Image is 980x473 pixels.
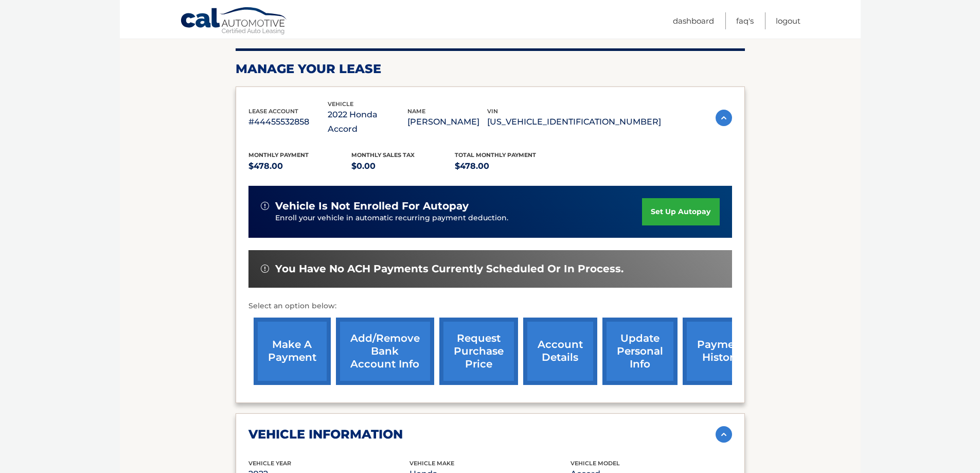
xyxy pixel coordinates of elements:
[351,159,455,173] p: $0.00
[275,213,643,224] p: Enroll your vehicle in automatic recurring payment deduction.
[407,115,487,129] p: [PERSON_NAME]
[523,318,597,385] a: account details
[673,12,714,29] a: Dashboard
[275,262,623,275] span: You have no ACH payments currently scheduled or in process.
[236,61,745,77] h2: Manage Your Lease
[736,12,754,29] a: FAQ's
[602,318,678,385] a: update personal info
[248,151,309,159] span: Monthly Payment
[254,318,331,385] a: make a payment
[275,200,469,213] span: vehicle is not enrolled for autopay
[248,108,298,115] span: lease account
[716,426,732,443] img: accordion-active.svg
[180,7,288,37] a: Cal Automotive
[351,151,415,159] span: Monthly sales Tax
[328,100,353,108] span: vehicle
[336,318,434,385] a: Add/Remove bank account info
[487,108,498,115] span: vin
[776,12,800,29] a: Logout
[248,159,352,173] p: $478.00
[409,460,454,467] span: vehicle make
[439,318,518,385] a: request purchase price
[716,110,732,126] img: accordion-active.svg
[261,202,269,210] img: alert-white.svg
[328,108,407,136] p: 2022 Honda Accord
[571,460,620,467] span: vehicle model
[642,198,719,225] a: set up autopay
[248,460,291,467] span: vehicle Year
[683,318,760,385] a: payment history
[248,427,403,442] h2: vehicle information
[455,151,536,159] span: Total Monthly Payment
[455,159,558,173] p: $478.00
[407,108,425,115] span: name
[487,115,661,129] p: [US_VEHICLE_IDENTIFICATION_NUMBER]
[261,265,269,273] img: alert-white.svg
[248,115,328,129] p: #44455532858
[248,300,732,312] p: Select an option below:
